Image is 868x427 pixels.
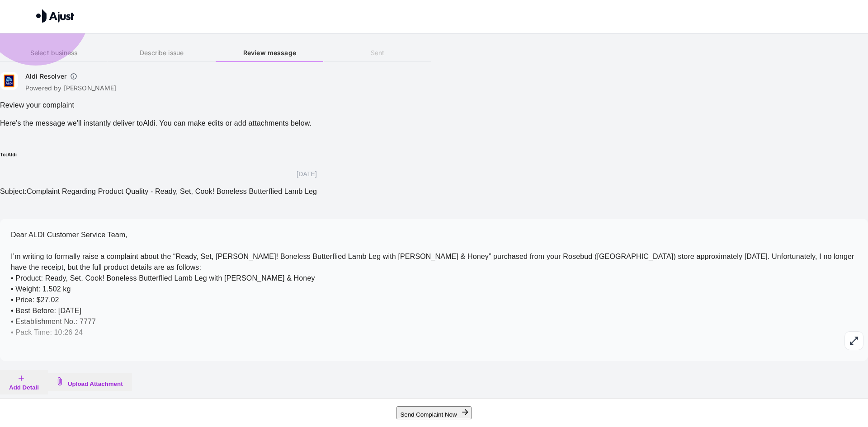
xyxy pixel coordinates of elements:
[11,231,854,358] span: Dear ALDI Customer Service Team, I’m writing to formally raise a complaint about the “Ready, Set,...
[36,9,74,23] img: Ajust
[48,373,132,391] button: Upload Attachment
[216,48,323,58] h6: Review message
[396,406,471,419] button: Send Complaint Now
[324,48,431,58] h6: Sent
[108,48,216,58] h6: Describe issue
[25,84,117,93] p: Powered by [PERSON_NAME]
[25,72,66,81] h6: Aldi Resolver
